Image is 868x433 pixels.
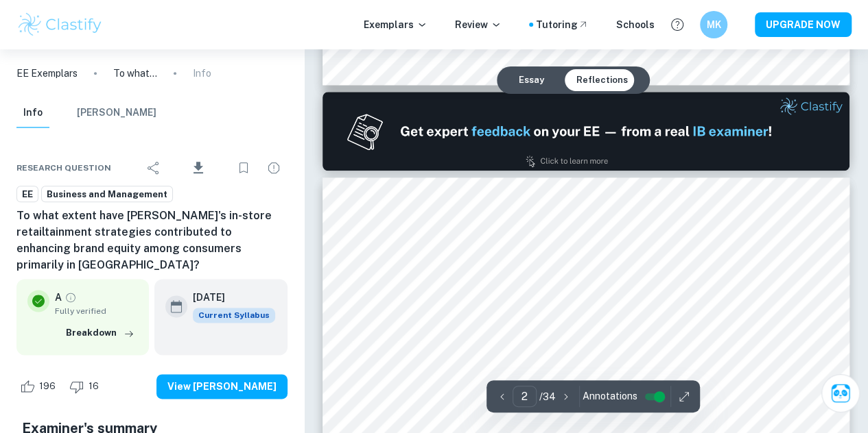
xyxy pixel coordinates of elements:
button: Info [16,98,49,128]
span: Annotations [583,389,637,404]
a: Schools [616,17,655,32]
a: Business and Management [41,186,173,203]
div: Like [16,375,63,397]
img: Ad [322,92,849,171]
div: Report issue [260,154,288,182]
button: Ask Clai [821,374,860,412]
a: EE [16,186,38,203]
button: MK [700,11,727,38]
h6: To what extent have [PERSON_NAME]'s in-store retailtainment strategies contributed to enhancing b... [16,208,288,273]
span: Fully verified [55,305,138,317]
h6: [DATE] [193,290,264,305]
h6: MK [706,17,722,32]
button: UPGRADE NOW [755,12,852,37]
div: Dislike [66,375,106,397]
p: Exemplars [364,17,427,32]
a: Tutoring [536,17,589,32]
span: 196 [32,380,63,393]
span: Research question [16,162,111,174]
div: Download [170,150,227,186]
button: Breakdown [62,323,138,343]
button: [PERSON_NAME] [77,98,156,128]
button: Essay [508,69,555,91]
span: Business and Management [42,188,172,201]
button: View [PERSON_NAME] [156,374,288,399]
a: Grade fully verified [64,291,77,304]
p: To what extent have [PERSON_NAME]'s in-store retailtainment strategies contributed to enhancing b... [113,66,157,81]
div: Share [140,154,167,182]
button: Reflections [565,69,639,91]
img: Clastify logo [16,11,104,38]
p: Review [455,17,502,32]
button: Help and Feedback [666,13,689,36]
div: This exemplar is based on the current syllabus. Feel free to refer to it for inspiration/ideas wh... [193,308,275,323]
p: Info [193,66,211,81]
p: / 34 [539,389,556,404]
p: A [55,290,62,305]
span: Current Syllabus [193,308,275,323]
span: EE [17,188,38,201]
span: 16 [81,380,106,393]
div: Bookmark [230,154,257,182]
a: EE Exemplars [16,66,78,81]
